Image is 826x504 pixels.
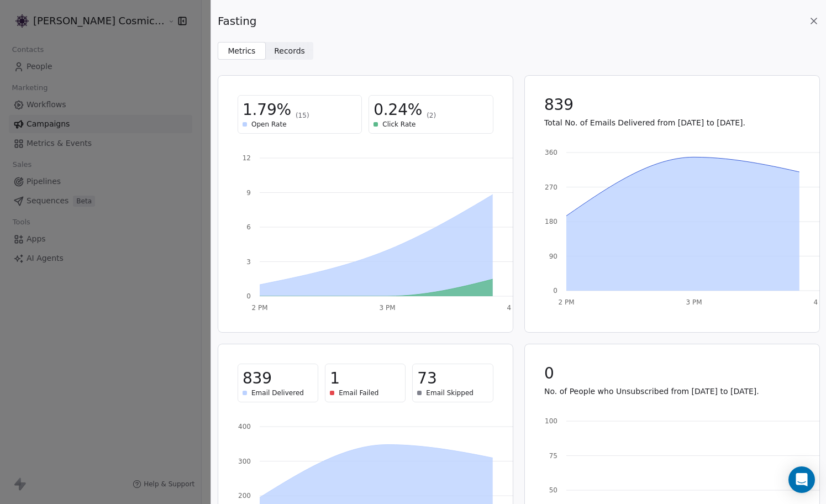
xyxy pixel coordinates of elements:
[549,486,557,494] tspan: 50
[545,149,557,156] tspan: 360
[246,189,251,197] tspan: 9
[251,304,267,312] tspan: 2 PM
[545,417,557,425] tspan: 100
[330,369,340,389] span: 1
[788,466,815,493] div: Open Intercom Messenger
[246,292,251,300] tspan: 0
[544,386,800,397] p: No. of People who Unsubscribed from [DATE] to [DATE].
[251,120,287,129] span: Open Rate
[544,95,574,115] span: 839
[553,287,557,295] tspan: 0
[427,111,436,120] span: (2)
[426,389,473,397] span: Email Skipped
[339,389,378,397] span: Email Failed
[238,492,251,500] tspan: 200
[274,45,305,57] span: Records
[243,154,251,162] tspan: 12
[373,100,422,120] span: 0.24%
[382,120,415,129] span: Click Rate
[218,13,256,29] span: Fasting
[238,423,251,431] tspan: 400
[246,223,251,231] tspan: 6
[296,111,309,120] span: (15)
[686,298,702,306] tspan: 3 PM
[558,298,574,306] tspan: 2 PM
[379,304,395,312] tspan: 3 PM
[544,364,554,384] span: 0
[246,258,251,266] tspan: 3
[243,369,272,389] span: 839
[545,218,557,225] tspan: 180
[549,452,557,460] tspan: 75
[251,389,304,397] span: Email Delivered
[507,304,523,312] tspan: 4 PM
[238,458,251,465] tspan: 300
[544,117,800,128] p: Total No. of Emails Delivered from [DATE] to [DATE].
[545,183,557,191] tspan: 270
[243,100,291,120] span: 1.79%
[417,369,436,389] span: 73
[549,253,557,260] tspan: 90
